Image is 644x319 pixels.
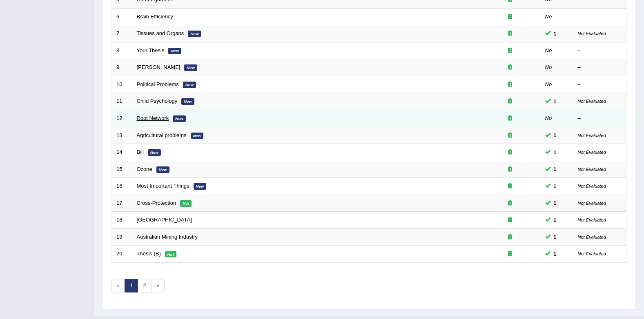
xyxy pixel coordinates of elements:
[137,250,161,257] a: Thesis (B)
[545,47,552,53] em: No
[180,200,192,207] em: Hot
[550,97,560,106] span: You cannot take this question anymore
[112,161,132,178] td: 15
[148,149,161,156] em: New
[484,64,536,71] div: Exam occurring question
[545,64,552,70] em: No
[484,250,536,258] div: Exam occurring question
[578,115,622,122] div: –
[112,246,132,263] td: 20
[168,48,181,54] em: New
[550,29,560,38] span: You cannot take this question anymore
[550,148,560,157] span: You cannot take this question anymore
[112,144,132,161] td: 14
[578,81,622,89] div: –
[484,216,536,224] div: Exam occurring question
[550,199,560,207] span: You cannot take this question anymore
[112,93,132,110] td: 11
[578,47,622,55] div: –
[181,98,194,105] em: New
[578,167,606,172] small: Not Evaluated
[112,42,132,59] td: 8
[173,115,186,122] em: New
[125,279,138,292] a: 1
[112,178,132,195] td: 16
[578,99,606,104] small: Not Evaluated
[184,64,197,71] em: New
[578,13,622,21] div: –
[112,110,132,127] td: 12
[137,217,192,223] a: [GEOGRAPHIC_DATA]
[484,47,536,55] div: Exam occurring question
[137,64,180,70] a: [PERSON_NAME]
[484,233,536,241] div: Exam occurring question
[112,127,132,144] td: 13
[578,150,606,155] small: Not Evaluated
[137,166,152,172] a: Ozone
[550,233,560,241] span: You cannot take this question anymore
[484,13,536,21] div: Exam occurring question
[550,182,560,191] span: You cannot take this question anymore
[484,132,536,140] div: Exam occurring question
[484,166,536,173] div: Exam occurring question
[484,182,536,190] div: Exam occurring question
[550,250,560,258] span: You cannot take this question anymore
[578,235,606,239] small: Not Evaluated
[137,115,169,121] a: Root Network
[484,97,536,105] div: Exam occurring question
[550,165,560,173] span: You cannot take this question anymore
[112,195,132,212] td: 17
[191,133,204,139] em: New
[545,81,552,87] em: No
[183,82,196,88] em: New
[484,148,536,156] div: Exam occurring question
[165,251,176,258] em: Hot
[137,183,189,189] a: Most Important Things
[112,59,132,76] td: 9
[137,13,173,20] a: Brain Efficiency
[137,47,165,53] a: Your Thesis
[137,30,184,36] a: Tissues and Organs
[578,251,606,256] small: Not Evaluated
[545,115,552,121] em: No
[112,76,132,93] td: 10
[550,216,560,224] span: You cannot take this question anymore
[112,228,132,246] td: 19
[112,212,132,229] td: 18
[138,279,151,292] a: 2
[484,30,536,38] div: Exam occurring question
[156,166,169,173] em: New
[112,8,132,25] td: 6
[484,115,536,122] div: Exam occurring question
[484,81,536,89] div: Exam occurring question
[112,25,132,42] td: 7
[578,201,606,206] small: Not Evaluated
[578,64,622,71] div: –
[484,199,536,207] div: Exam occurring question
[550,131,560,140] span: You cannot take this question anymore
[194,183,207,190] em: New
[137,98,178,104] a: Child Psychology
[137,234,198,240] a: Australian Mining Industry
[578,133,606,138] small: Not Evaluated
[137,132,187,138] a: Agricultural problems
[578,31,606,36] small: Not Evaluated
[137,200,176,206] a: Cross-Protection
[111,279,125,292] span: «
[137,81,179,87] a: Political Problems
[137,149,144,155] a: Bill
[578,217,606,222] small: Not Evaluated
[578,184,606,188] small: Not Evaluated
[151,279,165,292] a: »
[188,31,201,37] em: New
[545,13,552,20] em: No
